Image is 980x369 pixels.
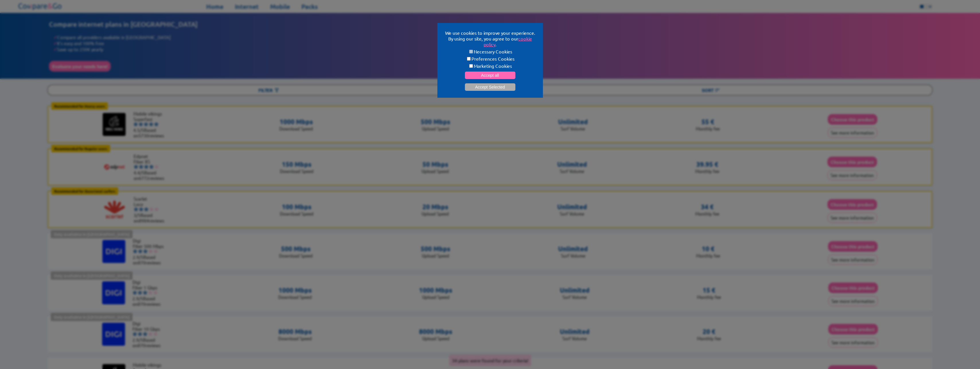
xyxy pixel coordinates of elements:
[469,50,473,53] input: Necessary Cookies
[444,63,536,69] label: Marketing Cookies
[467,57,471,61] input: Preferences Cookies
[469,64,473,68] input: Marketing Cookies
[444,49,536,54] label: Necessary Cookies
[465,83,515,91] button: Accept Selected
[444,56,536,61] label: Preferences Cookies
[444,30,536,47] p: We use cookies to improve your experience. By using our site, you agree to our .
[465,72,515,79] button: Accept all
[484,36,532,47] a: cookie policy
